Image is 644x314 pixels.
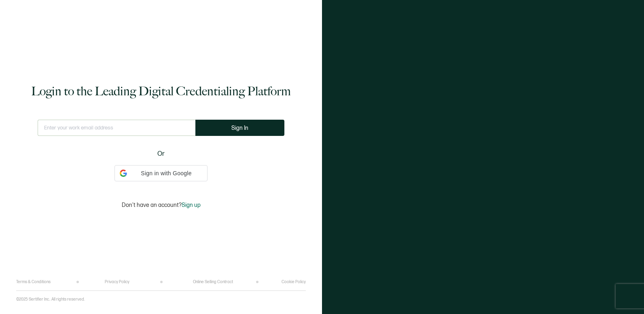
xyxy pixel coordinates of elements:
span: Sign up [182,202,201,209]
span: Sign In [231,125,248,131]
div: Sign in with Google [114,165,208,181]
input: Enter your work email address [38,120,195,136]
p: ©2025 Sertifier Inc.. All rights reserved. [16,297,85,302]
span: Or [157,149,165,159]
a: Cookie Policy [282,280,306,284]
span: Sign in with Google [130,169,202,178]
a: Online Selling Contract [193,280,233,284]
h1: Login to the Leading Digital Credentialing Platform [31,83,291,99]
a: Terms & Conditions [16,280,51,284]
button: Sign In [195,120,284,136]
a: Privacy Policy [105,280,129,284]
p: Don't have an account? [122,202,201,209]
